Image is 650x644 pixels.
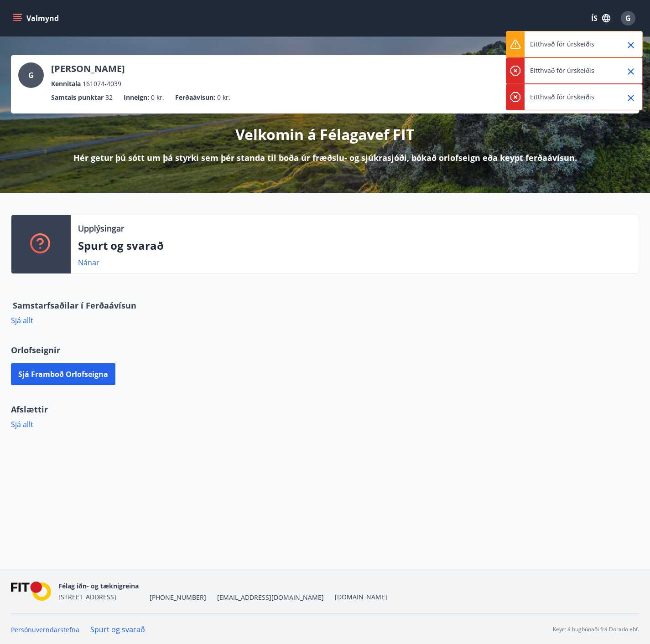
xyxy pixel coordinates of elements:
[617,7,639,29] button: G
[58,592,116,601] span: [STREET_ADDRESS]
[51,93,104,103] p: Samtals punktar
[11,403,639,415] p: Afslættir
[13,299,136,311] span: Samstarfsaðilar í Ferðaávísun
[78,222,124,234] p: Upplýsingar
[151,93,164,103] span: 0 kr.
[623,64,639,79] button: Close
[78,238,631,253] p: Spurt og svarað
[530,66,594,75] p: Eitthvað fór úrskeiðis
[124,93,149,103] p: Inneign :
[11,315,33,325] a: Sjá allt
[58,582,139,590] span: Félag iðn- og tæknigreina
[530,40,594,49] p: Eitthvað fór úrskeiðis
[586,10,615,26] button: ÍS
[78,258,99,268] a: Nánar
[28,70,34,80] span: G
[623,37,639,53] button: Close
[11,625,79,634] a: Persónuverndarstefna
[51,79,81,89] p: Kennitala
[11,363,115,385] button: Sjá framboð orlofseigna
[51,62,125,75] p: [PERSON_NAME]
[11,582,51,601] img: FPQVkF9lTnNbbaRSFyT17YYeljoOGk5m51IhT0bO.png
[11,344,60,356] span: Orlofseignir
[335,592,387,601] a: [DOMAIN_NAME]
[625,13,631,23] span: G
[150,593,206,602] span: [PHONE_NUMBER]
[175,93,215,103] p: Ferðaávísun :
[530,93,594,102] p: Eitthvað fór úrskeiðis
[623,90,639,106] button: Close
[235,124,415,144] p: Velkomin á Félagavef FIT
[217,93,230,103] span: 0 kr.
[90,624,145,634] a: Spurt og svarað
[11,10,62,26] button: menu
[73,152,577,164] p: Hér getur þú sótt um þá styrki sem þér standa til boða úr fræðslu- og sjúkrasjóði, bókað orlofsei...
[553,625,639,634] p: Keyrt á hugbúnaði frá Dorado ehf.
[11,419,33,429] a: Sjá allt
[83,79,121,89] span: 161074-4039
[105,93,113,103] span: 32
[217,593,324,602] span: [EMAIL_ADDRESS][DOMAIN_NAME]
